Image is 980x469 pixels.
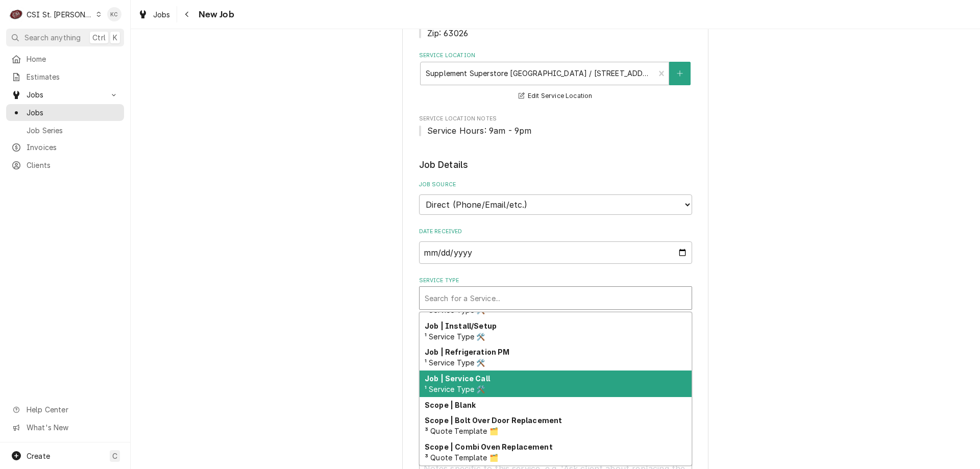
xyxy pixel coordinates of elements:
span: ¹ Service Type 🛠️ [425,385,485,393]
span: Service Hours: 9am - 9pm [427,126,532,136]
button: Edit Service Location [517,90,594,103]
a: Invoices [6,139,124,156]
a: Jobs [6,104,124,121]
div: CSI St. [PERSON_NAME] [27,9,93,20]
input: yyyy-mm-dd [419,241,692,264]
span: Create [27,452,50,460]
strong: Scope | Blank [425,401,476,409]
strong: Job | Refrigeration PM [425,348,510,356]
span: Jobs [153,9,170,20]
a: Job Series [6,122,124,139]
div: Job Source [419,181,692,215]
span: Invoices [27,142,119,153]
span: Jobs [27,107,119,118]
span: Search anything [24,32,81,43]
div: CSI St. Louis's Avatar [9,7,23,21]
button: Navigate back [179,6,195,22]
span: What's New [27,422,118,433]
strong: Job | Service Call [425,374,490,383]
label: Date Received [419,228,692,236]
span: ¹ Service Type 🛠️ [425,332,485,341]
span: ³ Quote Template 🗂️ [425,453,498,462]
a: Go to Jobs [6,86,124,103]
span: Service Location Notes [419,125,692,137]
button: Create New Location [669,62,691,85]
svg: Create New Location [677,70,683,77]
strong: Job | Install/Setup [425,322,497,330]
span: ³ Quote Template 🗂️ [425,427,498,435]
strong: Scope | Bolt Over Door Replacement [425,416,562,425]
label: Service Location [419,52,692,60]
a: Estimates [6,68,124,85]
span: Service Location Notes [419,115,692,123]
legend: Job Details [419,158,692,171]
div: Service Location [419,52,692,102]
a: Clients [6,157,124,174]
span: Ctrl [92,32,106,43]
span: C [112,451,117,461]
span: Home [27,54,119,64]
div: Service Type [419,277,692,310]
div: Kelly Christen's Avatar [107,7,121,21]
label: Job Source [419,181,692,189]
a: Jobs [134,6,175,23]
div: C [9,7,23,21]
div: KC [107,7,121,21]
span: ¹ Service Type 🛠️ [425,358,485,367]
div: Date Received [419,228,692,264]
span: Help Center [27,404,118,415]
button: Search anythingCtrlK [6,29,124,46]
span: Estimates [27,71,119,82]
strong: Scope | Combi Oven Replacement [425,442,553,451]
span: Jobs [27,89,104,100]
span: Clients [27,160,119,170]
span: New Job [195,8,234,21]
a: Go to Help Center [6,401,124,418]
a: Home [6,51,124,67]
div: Service Location Notes [419,115,692,137]
label: Service Type [419,277,692,285]
span: K [113,32,117,43]
span: Job Series [27,125,119,136]
a: Go to What's New [6,419,124,436]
